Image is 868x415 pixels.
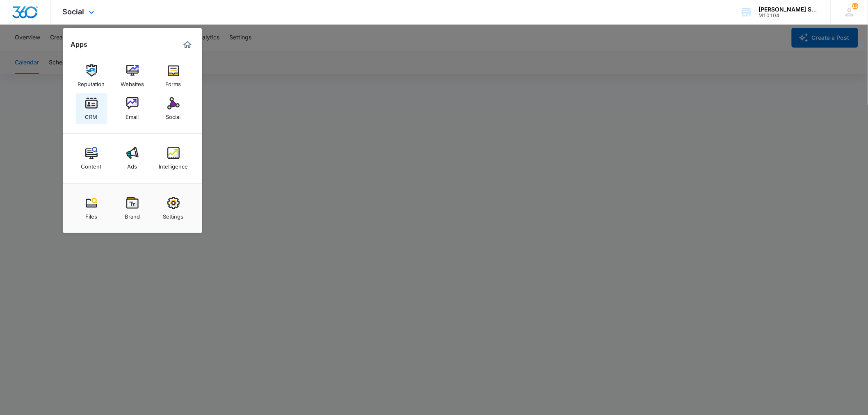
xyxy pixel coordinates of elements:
span: 132 [852,3,859,9]
div: Ads [128,159,137,170]
div: account id [759,13,819,18]
div: Forms [166,77,181,87]
a: Marketing 360® Dashboard [181,38,194,51]
div: Settings [163,209,184,220]
a: Email [117,93,148,124]
a: Social [158,93,189,124]
div: Brand [125,209,140,220]
a: Intelligence [158,143,189,174]
div: Content [81,159,102,170]
a: Brand [117,193,148,224]
div: account name [759,6,819,13]
div: CRM [85,109,98,120]
a: Websites [117,60,148,91]
div: notifications count [852,3,859,9]
a: Content [76,143,107,174]
a: Forms [158,60,189,91]
div: Reputation [78,77,105,87]
div: Email [126,109,139,120]
div: Social [166,109,181,120]
div: Files [85,209,97,220]
a: Reputation [76,60,107,91]
div: Websites [121,77,144,87]
a: Ads [117,143,148,174]
div: Intelligence [159,159,188,170]
a: Files [76,193,107,224]
a: CRM [76,93,107,124]
h2: Apps [71,41,88,48]
span: Social [63,7,85,16]
a: Settings [158,193,189,224]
